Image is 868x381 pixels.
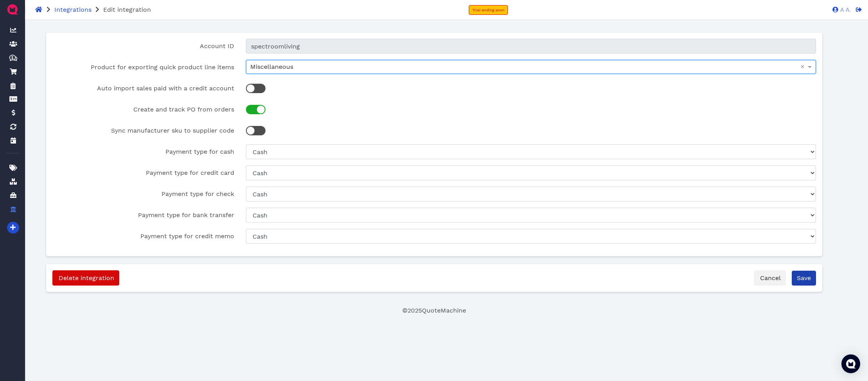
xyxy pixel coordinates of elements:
a: Trial ending soon [469,5,508,15]
span: Payment type for cash [165,148,234,155]
span: Create and track PO from orders [133,106,234,113]
span: Cancel [759,274,781,282]
span: Payment type for credit memo [140,232,234,240]
a: Integrations [54,6,91,13]
a: Cancel [754,270,786,286]
footer: © 2025 QuoteMachine [46,306,823,315]
span: Account ID [200,42,234,50]
span: Delete integration [57,274,114,282]
span: Miscellaneous [250,63,293,70]
span: Product for exporting quick product line items [91,63,234,71]
span: Payment type for bank transfer [138,211,234,219]
span: Auto import sales paid with a credit account [97,84,234,92]
span: Payment type for credit card [146,169,234,176]
span: Clear value [799,60,806,74]
span: Trial ending soon [472,8,504,12]
span: Edit integration [103,6,151,13]
span: × [800,63,805,70]
button: Delete integration [52,270,119,286]
div: Open Intercom Messenger [841,354,860,373]
button: Save [792,271,816,286]
span: A A. [838,7,850,13]
span: Payment type for check [161,190,234,198]
a: A A. [829,6,850,13]
span: Sync manufacturer sku to supplier code [111,127,234,134]
tspan: $ [11,56,14,59]
img: QuoteM_icon_flat.png [6,3,19,16]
